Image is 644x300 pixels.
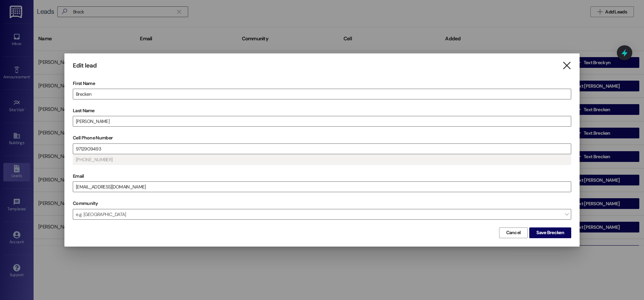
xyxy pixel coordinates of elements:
[73,209,571,220] span: e.g. [GEOGRAPHIC_DATA]
[499,227,528,238] button: Cancel
[73,133,571,143] label: Cell Phone Number
[73,62,97,70] h3: Edit lead
[73,105,571,116] label: Last Name
[506,229,521,236] span: Cancel
[73,89,571,99] input: e.g. Alex
[562,62,571,69] i: 
[73,78,571,89] label: First Name
[536,229,564,236] span: Save Brecken
[73,171,571,181] label: Email
[73,198,98,209] label: Community
[73,182,571,192] input: e.g. alex@gmail.com
[73,116,571,126] input: e.g. Smith
[529,227,571,238] button: Save Brecken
